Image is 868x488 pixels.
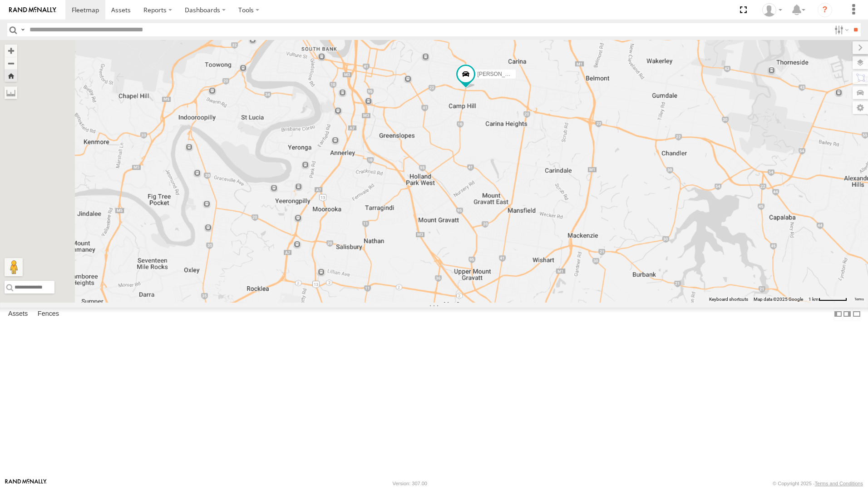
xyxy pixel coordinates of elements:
a: Terms (opens in new tab) [854,298,864,301]
button: Zoom Home [5,70,17,82]
i: ? [818,3,832,17]
label: Fences [33,308,64,320]
img: rand-logo.svg [9,7,56,13]
button: Zoom out [5,57,17,70]
a: Terms and Conditions [815,481,863,486]
span: [PERSON_NAME] [478,71,523,78]
label: Hide Summary Table [852,308,861,321]
label: Search Query [19,23,26,36]
div: Marco DiBenedetto [759,3,785,17]
button: Drag Pegman onto the map to open Street View [5,258,23,276]
label: Measure [5,86,17,99]
button: Keyboard shortcuts [709,296,748,303]
span: 1 km [809,297,819,302]
button: Zoom in [5,45,17,57]
label: Dock Summary Table to the Left [833,308,843,321]
a: Visit our Website [5,479,47,488]
div: © Copyright 2025 - [773,481,863,486]
label: Assets [4,308,32,320]
label: Search Filter Options [831,23,850,36]
label: Map Settings [853,101,868,114]
span: Map data ©2025 Google [754,297,803,302]
label: Dock Summary Table to the Right [843,308,852,321]
button: Map Scale: 1 km per 59 pixels [806,296,850,303]
div: Version: 307.00 [393,481,427,486]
